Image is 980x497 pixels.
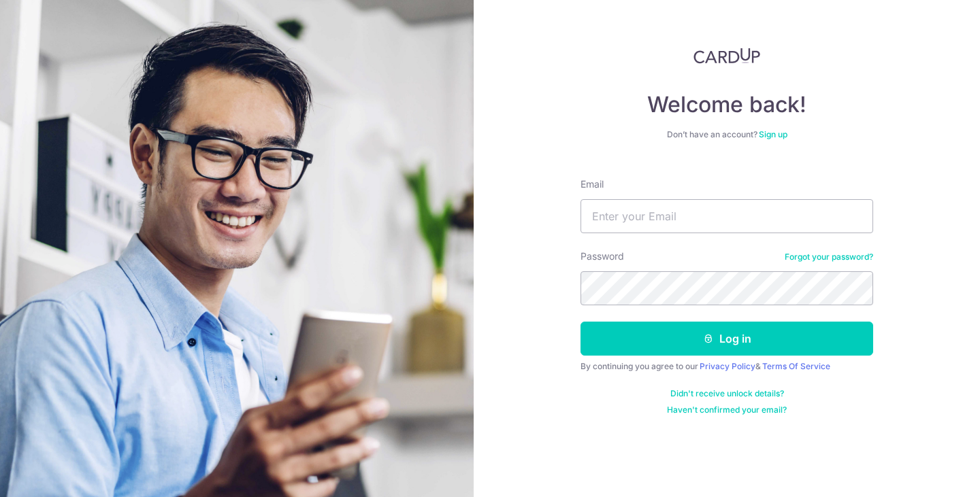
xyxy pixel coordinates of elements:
label: Email [581,177,604,191]
a: Privacy Policy [700,361,755,371]
button: Log in [581,322,873,356]
a: Didn't receive unlock details? [670,388,784,399]
label: Password [581,250,624,263]
a: Sign up [759,129,787,139]
a: Forgot your password? [785,252,873,262]
img: CardUp Logo [693,48,760,64]
div: By continuing you agree to our & [581,361,873,372]
a: Haven't confirmed your email? [667,405,787,415]
input: Enter your Email [581,199,873,233]
a: Terms Of Service [762,361,830,371]
h4: Welcome back! [581,91,873,118]
div: Don’t have an account? [581,129,873,140]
